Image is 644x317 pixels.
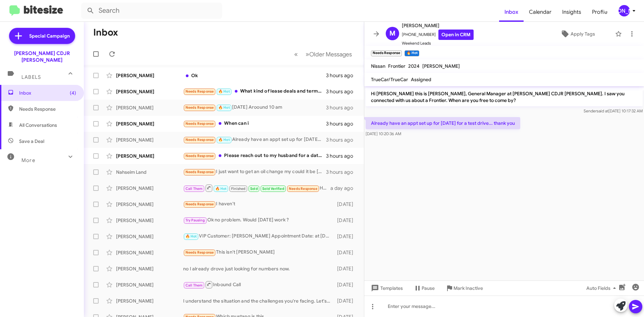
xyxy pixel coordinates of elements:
[19,90,76,96] span: Inbox
[388,63,406,69] span: Frontier
[440,282,488,294] button: Mark Inactive
[334,249,359,256] div: [DATE]
[183,88,326,95] div: What kind of lease deals and terms do you have for the Charger Daytona?
[326,72,359,79] div: 3 hours ago
[586,282,619,294] span: Auto Fields
[366,131,401,136] span: [DATE] 10:20:36 AM
[70,90,76,96] span: (4)
[183,216,334,224] div: Ok no problem. Would [DATE] work ?
[185,250,214,255] span: Needs Response
[116,201,183,208] div: [PERSON_NAME]
[19,106,76,112] span: Needs Response
[334,281,359,288] div: [DATE]
[422,282,435,294] span: Pause
[364,282,408,294] button: Templates
[185,170,214,174] span: Needs Response
[543,28,612,40] button: Apply Tags
[116,281,183,288] div: [PERSON_NAME]
[185,218,205,222] span: Try Pausing
[294,50,298,58] span: «
[218,89,230,94] span: 🔥 Hot
[29,33,70,39] span: Special Campaign
[9,28,75,44] a: Special Campaign
[116,185,183,192] div: [PERSON_NAME]
[389,28,395,39] span: M
[597,108,608,113] span: said at
[330,185,359,192] div: a day ago
[81,3,222,19] input: Search
[116,153,183,159] div: [PERSON_NAME]
[116,265,183,272] div: [PERSON_NAME]
[408,63,420,69] span: 2024
[453,282,483,294] span: Mark Inactive
[185,89,214,94] span: Needs Response
[557,2,587,22] a: Insights
[422,63,460,69] span: [PERSON_NAME]
[93,27,118,38] h1: Inbox
[215,187,227,191] span: 🔥 Hot
[116,233,183,240] div: [PERSON_NAME]
[306,50,309,58] span: »
[366,88,643,106] p: Hi [PERSON_NAME] this is [PERSON_NAME], General Manager at [PERSON_NAME] CDJR [PERSON_NAME]. I sa...
[231,187,246,191] span: Finished
[185,234,197,239] span: 🔥 Hot
[571,28,595,40] span: Apply Tags
[183,104,326,111] div: [DATE] Aroound 10 am
[370,282,403,294] span: Templates
[116,72,183,79] div: [PERSON_NAME]
[185,105,214,110] span: Needs Response
[183,200,334,208] div: I haven't
[183,184,330,192] div: Hello 👋🏼
[326,120,359,127] div: 3 hours ago
[183,168,326,176] div: I just want to get an oil change my could it be [DATE]?
[309,51,352,58] span: Older Messages
[183,249,334,256] div: This isn't [PERSON_NAME]
[290,47,302,61] button: Previous
[183,265,334,272] div: no I already drove just looking for numbers now.
[587,2,613,22] a: Profile
[21,74,41,80] span: Labels
[185,154,214,158] span: Needs Response
[218,105,230,110] span: 🔥 Hot
[371,63,385,69] span: Nissan
[619,5,630,16] div: [PERSON_NAME]
[116,298,183,304] div: [PERSON_NAME]
[499,2,524,22] a: Inbox
[19,138,44,145] span: Save a Deal
[326,169,359,175] div: 3 hours ago
[326,153,359,159] div: 3 hours ago
[116,217,183,224] div: [PERSON_NAME]
[581,282,624,294] button: Auto Fields
[185,202,214,206] span: Needs Response
[405,50,419,56] small: 🔥 Hot
[438,30,474,40] a: Open in CRM
[326,137,359,143] div: 3 hours ago
[334,201,359,208] div: [DATE]
[183,298,334,304] div: I understand the situation and the challenges you're facing. Let's discuss the possibility of buy...
[183,72,326,79] div: Ok
[116,137,183,143] div: [PERSON_NAME]
[334,265,359,272] div: [DATE]
[116,88,183,95] div: [PERSON_NAME]
[21,157,35,163] span: More
[262,187,284,191] span: Sold Verified
[334,298,359,304] div: [DATE]
[334,217,359,224] div: [DATE]
[218,138,230,142] span: 🔥 Hot
[185,283,203,287] span: Call Them
[524,2,557,22] a: Calendar
[326,104,359,111] div: 3 hours ago
[408,282,440,294] button: Pause
[116,249,183,256] div: [PERSON_NAME]
[183,232,334,240] div: VIP Customer: [PERSON_NAME] Appointment Date: at [DATE] 1:00 PM We are located at [STREET_ADDRESS...
[19,122,57,128] span: All Conversations
[250,187,258,191] span: Sold
[185,187,203,191] span: Call Them
[185,138,214,142] span: Needs Response
[183,152,326,160] div: Please reach out to my husband for a date. If he doesn't answer, he will return your call immedia...
[371,50,402,56] small: Needs Response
